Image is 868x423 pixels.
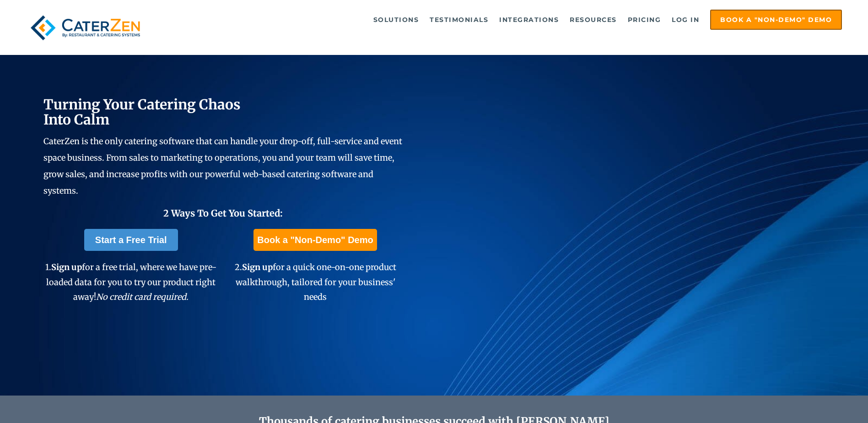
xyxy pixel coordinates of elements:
[166,10,842,30] div: Navigation Menu
[43,136,402,196] span: CaterZen is the only catering software that can handle your drop-off, full-service and event spac...
[96,292,189,302] em: No credit card required.
[235,262,396,302] span: 2. for a quick one-on-one product walkthrough, tailored for your business' needs
[242,262,273,272] span: Sign up
[369,11,424,29] a: Solutions
[425,11,493,29] a: Testimonials
[253,229,377,251] a: Book a "Non-Demo" Demo
[495,11,563,29] a: Integrations
[623,11,666,29] a: Pricing
[26,10,145,46] img: caterzen
[43,96,241,128] span: Turning Your Catering Chaos Into Calm
[667,11,704,29] a: Log in
[787,387,858,413] iframe: Help widget launcher
[84,229,178,251] a: Start a Free Trial
[45,262,216,302] span: 1. for a free trial, where we have pre-loaded data for you to try our product right away!
[565,11,621,29] a: Resources
[710,10,842,30] a: Book a "Non-Demo" Demo
[163,207,283,219] span: 2 Ways To Get You Started:
[51,262,82,272] span: Sign up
